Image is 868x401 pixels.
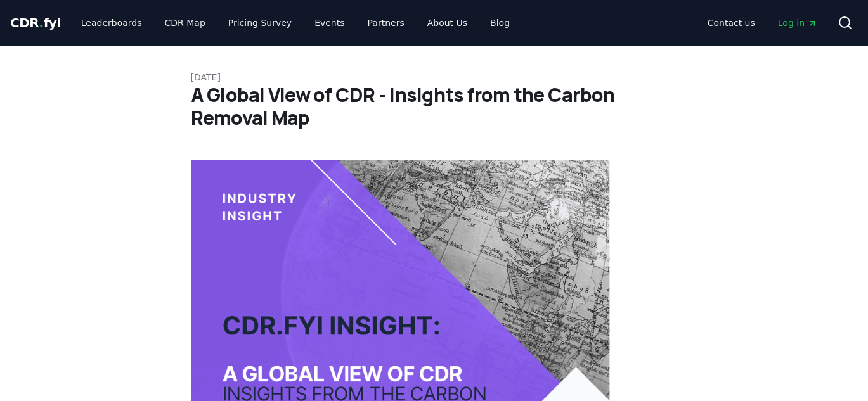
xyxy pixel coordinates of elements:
[768,11,827,34] a: Log in
[358,11,415,34] a: Partners
[39,15,44,30] span: .
[778,16,817,29] span: Log in
[304,11,354,34] a: Events
[218,11,302,34] a: Pricing Survey
[480,11,520,34] a: Blog
[697,11,827,34] nav: Main
[191,84,678,129] h1: A Global View of CDR - Insights from the Carbon Removal Map
[71,11,152,34] a: Leaderboards
[191,71,678,84] p: [DATE]
[697,11,765,34] a: Contact us
[71,11,520,34] nav: Main
[10,15,61,30] span: CDR fyi
[10,14,61,32] a: CDR.fyi
[155,11,216,34] a: CDR Map
[417,11,477,34] a: About Us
